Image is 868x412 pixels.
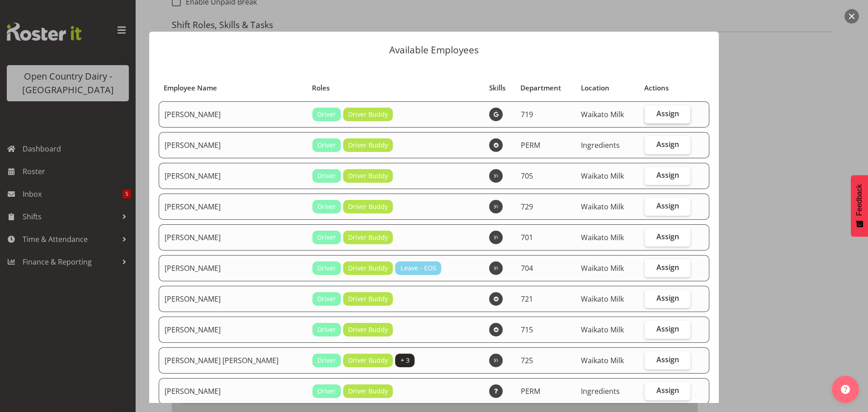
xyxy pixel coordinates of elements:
[317,386,336,396] span: Driver
[521,263,533,273] span: 704
[159,163,307,189] td: [PERSON_NAME]
[520,83,571,93] div: Department
[656,201,679,210] span: Assign
[581,83,634,93] div: Location
[855,184,863,216] span: Feedback
[159,255,307,281] td: [PERSON_NAME]
[656,386,679,395] span: Assign
[581,109,624,119] span: Waikato Milk
[317,325,336,335] span: Driver
[348,171,388,181] span: Driver Buddy
[851,175,868,237] button: Feedback - Show survey
[581,171,624,181] span: Waikato Milk
[521,140,540,150] span: PERM
[656,355,679,364] span: Assign
[159,286,307,312] td: [PERSON_NAME]
[656,170,679,180] span: Assign
[159,132,307,158] td: [PERSON_NAME]
[656,324,679,333] span: Assign
[159,378,307,404] td: [PERSON_NAME]
[317,263,336,273] span: Driver
[581,355,624,365] span: Waikato Milk
[348,202,388,212] span: Driver Buddy
[159,101,307,128] td: [PERSON_NAME]
[159,224,307,251] td: [PERSON_NAME]
[348,386,388,396] span: Driver Buddy
[841,385,850,394] img: help-xxl-2.png
[521,202,533,212] span: 729
[656,140,679,149] span: Assign
[348,355,388,365] span: Driver Buddy
[489,83,510,93] div: Skills
[644,83,691,93] div: Actions
[401,355,410,365] span: + 3
[348,263,388,273] span: Driver Buddy
[656,263,679,272] span: Assign
[348,109,388,119] span: Driver Buddy
[317,232,336,242] span: Driver
[159,194,307,220] td: [PERSON_NAME]
[521,325,533,335] span: 715
[317,202,336,212] span: Driver
[521,232,533,242] span: 701
[581,386,620,396] span: Ingredients
[317,171,336,181] span: Driver
[401,263,436,273] span: Leave - EOS
[312,83,479,93] div: Roles
[581,294,624,304] span: Waikato Milk
[348,140,388,150] span: Driver Buddy
[159,317,307,343] td: [PERSON_NAME]
[581,263,624,273] span: Waikato Milk
[581,232,624,242] span: Waikato Milk
[656,294,679,303] span: Assign
[158,45,710,55] p: Available Employees
[521,355,533,365] span: 725
[317,294,336,304] span: Driver
[581,202,624,212] span: Waikato Milk
[581,325,624,335] span: Waikato Milk
[656,109,679,118] span: Assign
[521,171,533,181] span: 705
[521,386,540,396] span: PERM
[521,294,533,304] span: 721
[656,232,679,241] span: Assign
[164,83,302,93] div: Employee Name
[348,294,388,304] span: Driver Buddy
[317,140,336,150] span: Driver
[581,140,620,150] span: Ingredients
[317,355,336,365] span: Driver
[317,109,336,119] span: Driver
[521,109,533,119] span: 719
[348,325,388,335] span: Driver Buddy
[348,232,388,242] span: Driver Buddy
[159,347,307,374] td: [PERSON_NAME] [PERSON_NAME]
